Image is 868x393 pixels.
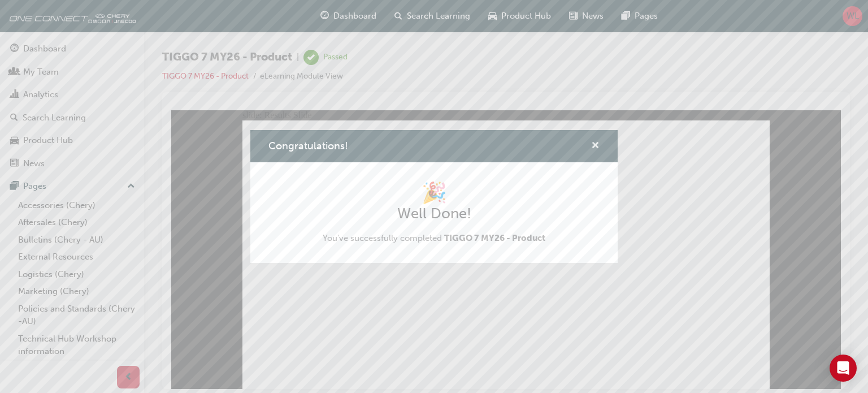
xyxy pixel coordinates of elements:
[444,233,545,243] span: TIGGO 7 MY26 - Product
[591,139,600,153] button: cross-icon
[268,140,348,152] span: Congratulations!
[323,180,545,205] h1: 🎉
[250,130,618,262] div: Congratulations!
[830,355,857,382] div: Open Intercom Messenger
[323,205,545,223] h2: Well Done!
[591,141,600,152] span: cross-icon
[323,232,545,245] span: You've successfully completed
